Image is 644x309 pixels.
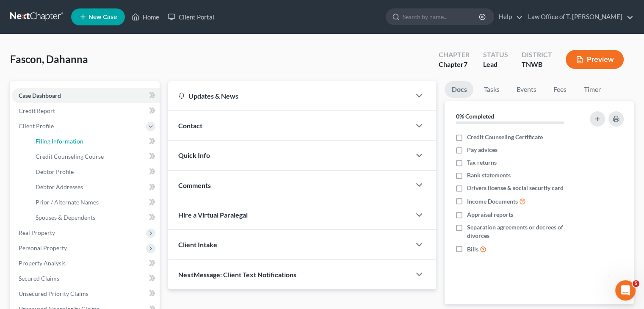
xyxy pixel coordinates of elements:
span: Property Analysis [19,259,66,267]
a: Docs [445,81,473,98]
span: Quick Info [178,151,210,159]
span: 5 [633,280,639,287]
span: Filing Information [36,138,83,145]
a: Timer [577,81,607,98]
div: District [522,50,552,60]
a: Prior / Alternate Names [29,195,160,210]
span: Debtor Addresses [36,183,83,190]
span: Separation agreements or decrees of divorces [467,223,579,240]
a: Fees [546,81,573,98]
span: Secured Claims [19,275,59,282]
span: Bank statements [467,171,510,179]
span: Tax returns [467,158,496,167]
span: Income Documents [467,197,517,206]
a: Events [509,81,543,98]
span: NextMessage: Client Text Notifications [178,270,296,279]
span: Debtor Profile [36,168,74,175]
span: Appraisal reports [467,210,513,219]
a: Secured Claims [12,271,160,286]
a: Debtor Addresses [29,179,160,195]
strong: 0% Completed [456,113,494,120]
div: Updates & News [178,91,401,100]
span: Prior / Alternate Names [36,199,99,206]
span: Credit Counseling Certificate [467,133,542,141]
span: Fascon, Dahanna [10,53,88,65]
input: Search by name... [403,9,480,25]
span: Spouses & Dependents [36,214,95,221]
div: TNWB [522,60,552,69]
div: Status [483,50,508,60]
a: Property Analysis [12,256,160,271]
a: Help [495,9,523,25]
a: Credit Counseling Course [29,149,160,164]
span: Credit Report [19,107,55,114]
span: Pay advices [467,146,497,154]
span: Real Property [19,229,55,236]
span: Comments [178,181,211,189]
a: Filing Information [29,134,160,149]
iframe: Intercom live chat [615,280,636,301]
span: Case Dashboard [19,92,61,99]
div: Chapter [439,50,470,60]
span: Client Profile [19,122,54,130]
a: Credit Report [12,103,160,119]
a: Case Dashboard [12,88,160,103]
span: New Case [88,14,117,20]
a: Home [127,9,163,25]
span: Unsecured Priority Claims [19,290,88,297]
span: 7 [464,60,467,68]
span: Bills [467,245,478,254]
span: Hire a Virtual Paralegal [178,211,248,219]
span: Drivers license & social security card [467,184,563,192]
div: Chapter [439,60,470,69]
a: Tasks [477,81,506,98]
a: Law Office of T. [PERSON_NAME] [524,9,633,25]
a: Spouses & Dependents [29,210,160,225]
a: Debtor Profile [29,164,160,179]
button: Preview [566,50,624,69]
span: Contact [178,121,202,130]
span: Personal Property [19,244,67,251]
span: Client Intake [178,240,217,248]
span: Credit Counseling Course [36,153,104,160]
a: Unsecured Priority Claims [12,286,160,301]
div: Lead [483,60,508,69]
a: Client Portal [163,9,218,25]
